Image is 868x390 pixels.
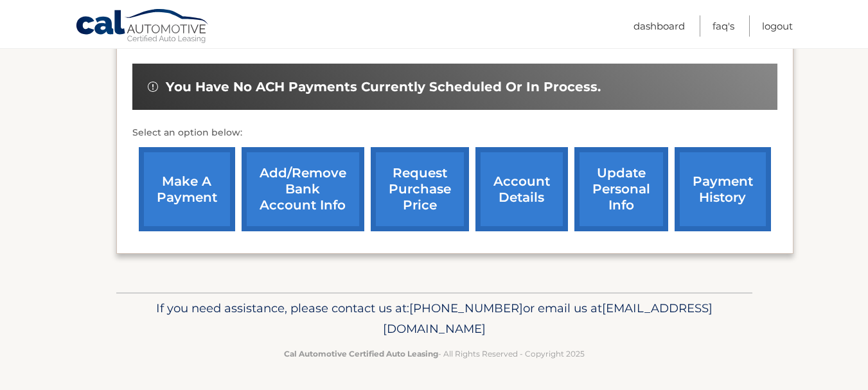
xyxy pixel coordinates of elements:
strong: Cal Automotive Certified Auto Leasing [284,349,438,359]
a: Cal Automotive [75,8,210,46]
a: Dashboard [633,15,685,37]
a: account details [475,147,568,231]
a: payment history [675,147,771,231]
span: [PHONE_NUMBER] [409,301,523,315]
a: FAQ's [713,15,734,37]
a: Add/Remove bank account info [242,147,364,231]
span: [EMAIL_ADDRESS][DOMAIN_NAME] [383,301,713,336]
span: You have no ACH payments currently scheduled or in process. [166,79,601,95]
p: If you need assistance, please contact us at: or email us at [125,298,744,339]
a: make a payment [139,147,235,231]
img: alert-white.svg [148,82,158,92]
a: request purchase price [371,147,469,231]
p: Select an option below: [132,125,777,141]
p: - All Rights Reserved - Copyright 2025 [125,347,744,360]
a: Logout [762,15,793,37]
a: update personal info [574,147,668,231]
